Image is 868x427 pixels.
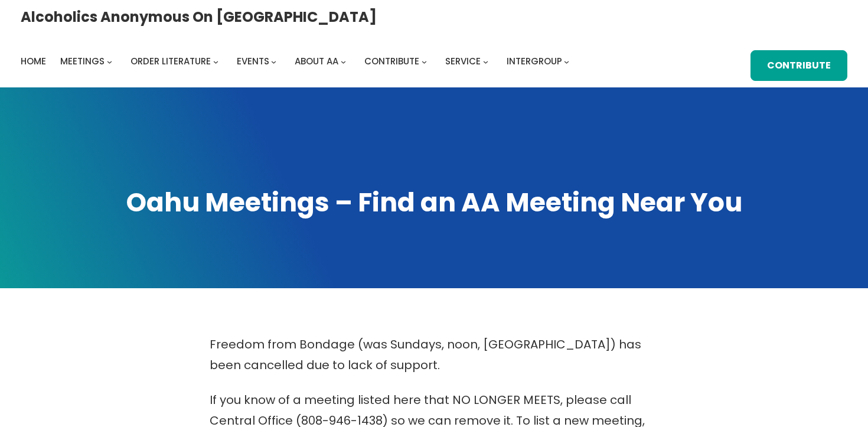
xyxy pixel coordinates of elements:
button: Intergroup submenu [564,58,569,64]
span: Events [237,55,269,67]
a: About AA [295,53,338,70]
span: Service [445,55,481,67]
a: Intergroup [507,53,562,70]
button: Order Literature submenu [213,58,218,64]
span: About AA [295,55,338,67]
button: Service submenu [483,58,488,64]
button: Meetings submenu [107,58,112,64]
button: Contribute submenu [422,58,427,64]
button: Events submenu [271,58,276,64]
a: Meetings [60,53,105,70]
span: Intergroup [507,55,562,67]
span: Order Literature [130,55,211,67]
a: Service [445,53,481,70]
h1: Oahu Meetings – Find an AA Meeting Near You [21,185,847,220]
span: Contribute [364,55,419,67]
p: Freedom from Bondage (was Sundays, noon, [GEOGRAPHIC_DATA]) has been cancelled due to lack of sup... [210,334,658,376]
span: Home [21,55,46,67]
a: Contribute [750,50,847,81]
a: Home [21,53,46,70]
nav: Intergroup [21,53,573,70]
a: Contribute [364,53,419,70]
button: About AA submenu [341,58,346,64]
span: Meetings [60,55,105,67]
a: Alcoholics Anonymous on [GEOGRAPHIC_DATA] [21,4,377,30]
a: Events [237,53,269,70]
